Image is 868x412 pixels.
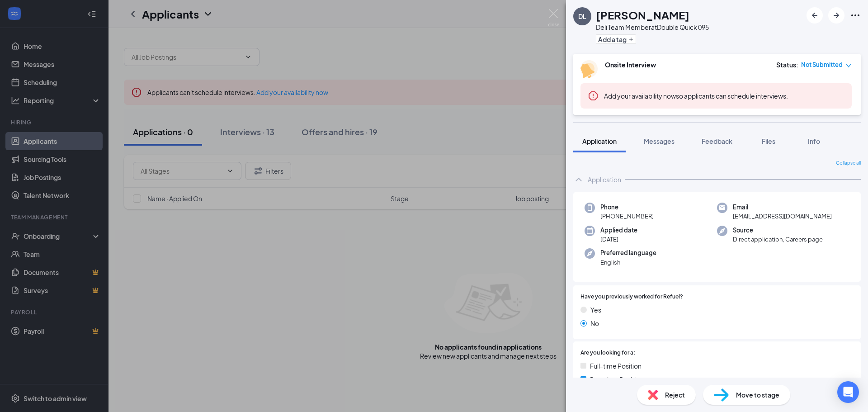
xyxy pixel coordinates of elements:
span: Are you looking for a: [580,349,635,357]
span: Part-time Position [590,374,643,384]
span: No [590,318,599,328]
div: Deli Team Member at Double Quick 095 [596,23,709,32]
span: Have you previously worked for Refuel? [580,293,683,301]
button: ArrowRight [828,7,844,24]
span: Application [582,137,617,145]
span: Full-time Position [590,361,642,371]
svg: ArrowLeftNew [809,10,820,21]
span: so applicants can schedule interviews. [604,92,788,100]
b: Onsite Interview [605,61,656,69]
span: Phone [600,203,654,212]
svg: ChevronUp [573,174,584,185]
span: Files [762,137,775,145]
span: Feedback [702,137,732,145]
button: PlusAdd a tag [596,34,636,44]
span: Messages [644,137,675,145]
span: Direct application, Careers page [733,235,823,244]
span: Info [808,137,820,145]
svg: Ellipses [850,10,861,21]
svg: Plus [628,37,634,42]
span: Applied date [600,226,637,235]
div: Status : [776,60,798,69]
span: down [845,62,852,69]
span: [EMAIL_ADDRESS][DOMAIN_NAME] [733,212,832,221]
div: Open Intercom Messenger [837,381,859,403]
span: Yes [590,305,601,315]
span: [DATE] [600,235,637,244]
svg: Error [588,90,599,101]
span: Email [733,203,832,212]
span: Preferred language [600,248,656,257]
span: English [600,258,656,267]
span: Not Submitted [801,60,843,69]
button: Add your availability now [604,91,676,100]
span: Collapse all [836,160,861,167]
span: Move to stage [736,390,779,400]
h1: [PERSON_NAME] [596,7,689,23]
span: Reject [665,390,685,400]
span: Source [733,226,823,235]
div: Application [588,175,621,184]
span: [PHONE_NUMBER] [600,212,654,221]
div: DL [578,12,586,21]
svg: ArrowRight [831,10,842,21]
button: ArrowLeftNew [807,7,823,24]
